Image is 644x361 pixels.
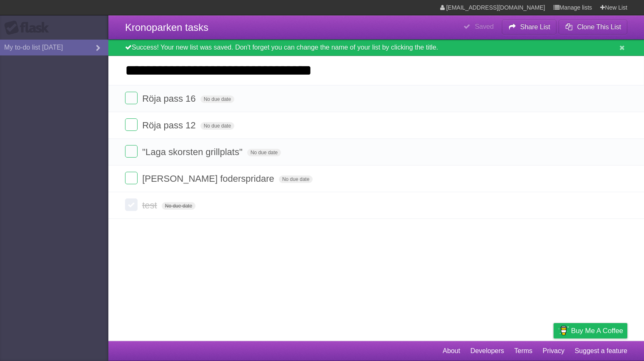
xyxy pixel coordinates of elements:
[558,323,569,338] img: Buy me a coffee
[142,93,198,104] span: Röja pass 16
[125,118,138,131] label: Done
[443,343,460,359] a: About
[162,202,195,210] span: No due date
[502,20,557,35] button: Share List
[142,200,159,211] span: test
[142,120,198,130] span: Röja pass 12
[475,23,494,30] b: Saved
[575,343,627,359] a: Suggest a feature
[577,23,621,30] b: Clone This List
[200,95,234,103] span: No due date
[142,147,245,157] span: "Laga skorsten grillplats"
[125,198,138,211] label: Done
[200,122,234,130] span: No due date
[125,145,138,158] label: Done
[108,40,644,56] div: Success! Your new list was saved. Don't forget you can change the name of your list by clicking t...
[125,92,138,104] label: Done
[520,23,550,30] b: Share List
[125,22,208,33] span: Kronoparken tasks
[279,175,313,183] span: No due date
[247,149,281,156] span: No due date
[470,343,504,359] a: Developers
[125,172,138,184] label: Done
[142,173,276,184] span: [PERSON_NAME] foderspridare
[571,323,623,338] span: Buy me a coffee
[514,343,533,359] a: Terms
[4,20,54,35] div: Flask
[543,343,564,359] a: Privacy
[559,20,627,35] button: Clone This List
[554,323,627,338] a: Buy me a coffee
